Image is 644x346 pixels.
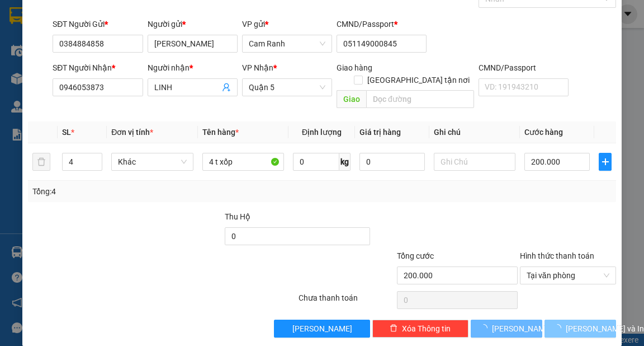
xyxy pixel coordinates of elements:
span: kg [339,153,351,171]
button: plus [599,153,611,171]
div: CMND/Passport [479,62,569,74]
span: Xóa Thông tin [402,322,451,335]
th: Ghi chú [429,121,520,143]
div: Chưa thanh toán [297,292,396,311]
span: loading [480,324,492,332]
span: Cước hàng [524,128,563,137]
span: SL [62,128,71,137]
div: VP gửi [242,18,332,30]
button: deleteXóa Thông tin [372,320,468,338]
span: Quận 5 [249,79,325,96]
span: [PERSON_NAME] [492,322,552,335]
span: Định lượng [302,128,342,137]
div: Tổng: 4 [32,185,249,198]
span: plus [599,157,610,166]
span: [PERSON_NAME] [292,322,352,335]
span: [PERSON_NAME] và In [566,322,644,335]
input: Dọc đường [366,90,474,108]
span: [GEOGRAPHIC_DATA] tận nơi [363,74,474,86]
span: Giá trị hàng [359,128,401,137]
span: Giao hàng [337,63,372,72]
li: (c) 2017 [94,53,154,67]
div: Người gửi [148,18,238,30]
span: Giao [337,90,366,108]
span: Tại văn phòng [527,267,609,284]
input: 0 [359,153,425,171]
div: SĐT Người Nhận [53,62,143,74]
span: Tổng cước [397,251,434,260]
span: loading [553,324,566,332]
label: Hình thức thanh toán [520,251,594,260]
span: Tên hàng [202,128,239,137]
input: VD: Bàn, Ghế [202,153,285,171]
span: VP Nhận [242,63,273,72]
button: [PERSON_NAME] [274,320,370,338]
div: Người nhận [148,62,238,74]
button: delete [32,153,50,171]
b: [DOMAIN_NAME] [94,43,154,52]
img: logo.jpg [121,14,148,41]
button: [PERSON_NAME] và In [544,320,616,338]
b: Trà Lan Viên [14,72,41,125]
span: Thu Hộ [225,212,250,221]
span: Khác [118,153,187,170]
input: Ghi Chú [434,153,516,171]
span: delete [390,324,397,333]
span: user-add [222,83,231,92]
span: Đơn vị tính [111,128,153,137]
div: SĐT Người Gửi [53,18,143,30]
button: [PERSON_NAME] [471,320,542,338]
div: CMND/Passport [337,18,427,30]
b: Trà Lan Viên - Gửi khách hàng [69,16,111,127]
span: Cam Ranh [249,35,325,52]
